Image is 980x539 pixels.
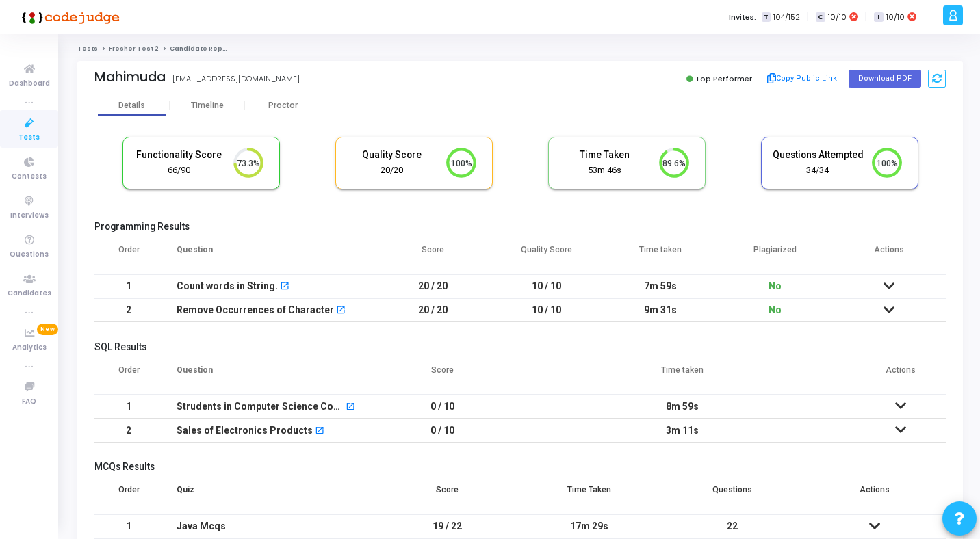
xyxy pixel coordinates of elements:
div: Sales of Electronics Products [177,419,313,442]
th: Questions [661,476,803,514]
a: Tests [77,44,98,53]
div: Strudents in Computer Science Course [177,395,344,418]
span: Tests [18,132,40,144]
th: Time taken [604,236,718,274]
span: Candidate Report [170,44,233,53]
th: Actions [803,476,946,514]
span: T [762,12,771,23]
mat-icon: open_in_new [315,427,324,436]
span: Contests [12,171,47,183]
div: 53m 46s [559,164,651,177]
td: 10 / 10 [490,274,604,298]
label: Invites: [729,12,756,23]
span: I [874,12,883,23]
a: Fresher Test 2 [109,44,159,53]
td: 3m 11s [509,419,855,443]
th: Order [94,356,163,395]
div: 20/20 [346,164,438,177]
th: Order [94,236,163,274]
div: 66/90 [133,164,225,177]
span: Interviews [10,210,49,222]
th: Actions [855,356,946,395]
th: Actions [831,236,946,274]
div: 17m 29s [532,515,647,538]
div: Timeline [191,101,224,111]
td: 9m 31s [604,298,718,322]
td: 7m 59s [604,274,718,298]
div: [EMAIL_ADDRESS][DOMAIN_NAME] [172,73,300,85]
td: 1 [94,274,163,298]
span: New [37,324,58,335]
h5: Functionality Score [133,149,225,161]
span: Questions [10,249,49,261]
th: Score [376,356,509,395]
span: FAQ [22,396,36,408]
th: Question [163,236,376,274]
h5: SQL Results [94,341,946,353]
td: 2 [94,298,163,322]
span: 10/10 [886,12,905,23]
h5: Questions Attempted [772,149,864,161]
span: C [816,12,825,23]
h5: Programming Results [94,221,946,233]
span: Dashboard [9,78,50,90]
button: Copy Public Link [763,68,842,89]
span: 10/10 [828,12,847,23]
th: Score [376,236,490,274]
th: Question [163,356,376,395]
h5: Quality Score [346,149,438,161]
span: Analytics [12,342,47,354]
h5: Time Taken [559,149,651,161]
h5: MCQs Results [94,461,946,473]
div: Remove Occurrences of Character [177,299,334,321]
button: Download PDF [849,70,921,88]
span: 104/152 [773,12,800,23]
th: Quiz [163,476,376,514]
td: 0 / 10 [376,419,509,443]
span: Candidates [8,288,51,300]
div: Mahimuda [94,69,166,85]
td: 8m 59s [509,395,855,419]
img: logo [17,3,120,31]
div: Java Mcqs [177,515,362,538]
mat-icon: open_in_new [280,282,289,292]
span: | [865,10,867,24]
div: 34/34 [772,164,864,177]
th: Order [94,476,163,514]
span: No [769,280,782,291]
nav: breadcrumb [77,44,963,53]
span: No [769,304,782,315]
td: 1 [94,514,163,538]
th: Time taken [509,356,855,395]
th: Score [376,476,518,514]
span: | [807,10,809,24]
td: 2 [94,419,163,443]
mat-icon: open_in_new [346,403,355,412]
span: Top Performer [695,73,752,84]
td: 1 [94,395,163,419]
td: 20 / 20 [376,274,490,298]
td: 10 / 10 [490,298,604,322]
mat-icon: open_in_new [336,306,346,316]
div: Count words in String. [177,275,278,298]
td: 19 / 22 [376,514,518,538]
td: 0 / 10 [376,395,509,419]
td: 20 / 20 [376,298,490,322]
th: Time Taken [518,476,660,514]
th: Plagiarized [718,236,832,274]
div: Proctor [245,101,320,111]
th: Quality Score [490,236,604,274]
td: 22 [661,514,803,538]
div: Details [118,101,145,111]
